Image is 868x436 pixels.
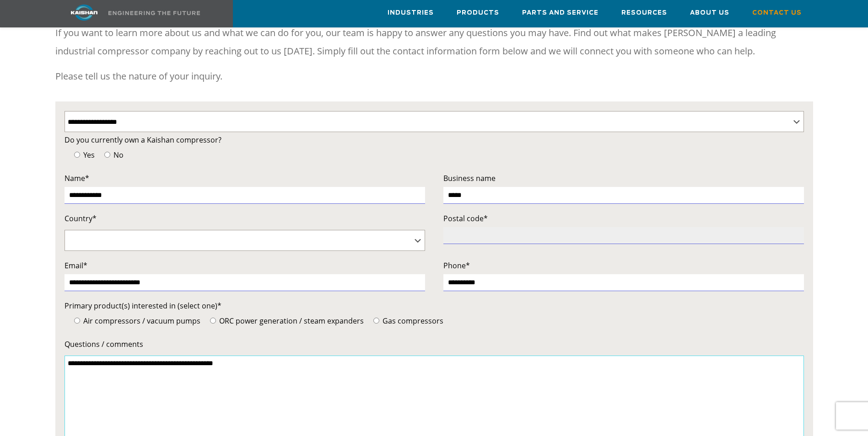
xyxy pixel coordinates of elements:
[217,316,364,326] span: ORC power generation / steam expanders
[388,0,434,25] a: Industries
[65,133,804,146] label: Do you currently own a Kaishan compressor?
[388,8,434,18] span: Industries
[55,67,813,85] p: Please tell us the nature of your inquiry.
[522,0,598,25] a: Parts and Service
[373,318,379,324] input: Gas compressors
[752,8,802,18] span: Contact Us
[443,172,804,185] label: Business name
[443,212,804,225] label: Postal code*
[55,24,813,60] p: If you want to learn more about us and what we can do for you, our team is happy to answer any qu...
[621,8,667,18] span: Resources
[752,0,802,25] a: Contact Us
[50,5,119,21] img: kaishan logo
[690,0,729,25] a: About Us
[522,8,598,18] span: Parts and Service
[457,0,499,25] a: Products
[74,152,80,158] input: Yes
[104,152,110,158] input: No
[65,338,804,351] label: Questions / comments
[112,150,124,160] span: No
[621,0,667,25] a: Resources
[65,212,425,225] label: Country*
[65,172,425,185] label: Name*
[690,8,729,18] span: About Us
[74,318,80,324] input: Air compressors / vacuum pumps
[457,8,499,18] span: Products
[81,316,200,326] span: Air compressors / vacuum pumps
[65,259,425,272] label: Email*
[108,11,200,15] img: Engineering the future
[381,316,443,326] span: Gas compressors
[65,299,804,312] label: Primary product(s) interested in (select one)*
[443,259,804,272] label: Phone*
[81,150,95,160] span: Yes
[210,318,216,324] input: ORC power generation / steam expanders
